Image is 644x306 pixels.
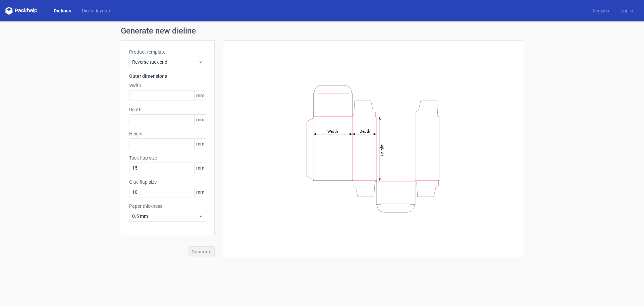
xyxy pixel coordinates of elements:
[327,129,338,133] tspan: Width
[121,27,523,35] h1: Generate new dieline
[194,139,206,149] span: mm
[380,144,384,156] tspan: Height
[360,129,370,133] tspan: Depth
[194,187,206,197] span: mm
[129,73,206,79] h3: Outer dimensions
[132,213,198,220] span: 0.5 mm
[194,163,206,173] span: mm
[132,59,198,65] span: Reverse tuck end
[48,7,76,14] a: Dielines
[129,49,206,55] label: Product template
[129,155,206,161] label: Tuck flap size
[587,7,615,14] a: Register
[194,115,206,125] span: mm
[129,130,206,137] label: Height
[129,179,206,185] label: Glue flap size
[129,106,206,113] label: Depth
[129,203,206,209] label: Paper thickness
[129,82,206,89] label: Width
[76,7,117,14] a: Diecut layouts
[615,7,639,14] a: Log in
[194,90,206,101] span: mm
